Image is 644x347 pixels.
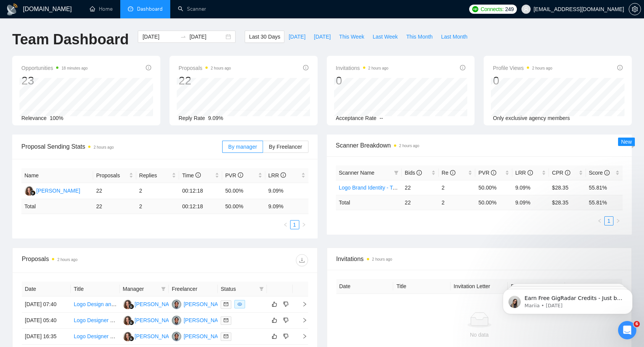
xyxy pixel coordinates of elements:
[71,313,119,329] td: Logo Designer Needed for Amazon Seller Business
[259,287,264,291] span: filter
[314,32,331,41] span: [DATE]
[296,334,307,339] span: right
[21,142,222,151] span: Proposal Sending Stats
[33,29,132,36] p: Message from Mariia, sent 8w ago
[172,317,228,323] a: BO[PERSON_NAME]
[22,329,71,345] td: [DATE] 16:35
[416,170,422,175] span: info-circle
[549,180,586,195] td: $28.35
[552,170,570,176] span: CPR
[270,332,279,341] button: like
[225,172,243,178] span: PVR
[22,297,71,313] td: [DATE] 07:40
[310,31,335,43] button: [DATE]
[272,333,277,339] span: like
[629,6,641,12] a: setting
[283,222,288,227] span: left
[74,317,195,323] a: Logo Designer Needed for Amazon Seller Business
[179,183,222,199] td: 00:12:18
[179,73,231,88] div: 22
[123,300,132,309] img: PK
[450,279,508,294] th: Invitation Letter
[21,73,88,88] div: 23
[339,32,364,41] span: This Week
[180,34,186,40] span: to
[135,300,179,308] div: [PERSON_NAME]
[195,172,201,178] span: info-circle
[475,180,512,195] td: 50.00%
[224,318,228,323] span: mail
[336,63,389,73] span: Invitations
[24,186,34,196] img: PK
[604,170,610,175] span: info-circle
[290,220,299,229] li: 1
[283,317,289,323] span: dislike
[258,283,265,295] span: filter
[493,73,552,88] div: 0
[621,139,632,145] span: New
[505,5,513,13] span: 249
[283,301,289,307] span: dislike
[272,301,277,307] span: like
[142,32,177,41] input: Start date
[597,219,602,223] span: left
[36,186,80,195] div: [PERSON_NAME]
[71,329,119,345] td: Logo Designer for The Loan Heroes Brand
[291,221,299,229] a: 1
[123,332,132,341] img: PK
[595,216,604,225] li: Previous Page
[30,190,36,196] img: gigradar-bm.png
[172,301,228,307] a: BO[PERSON_NAME]
[336,115,377,121] span: Acceptance Rate
[281,220,290,229] button: left
[441,32,467,41] span: Last Month
[336,141,623,150] span: Scanner Breakdown
[22,313,71,329] td: [DATE] 05:40
[123,285,158,293] span: Manager
[605,217,613,225] a: 1
[296,302,307,307] span: right
[129,304,134,309] img: gigradar-bm.png
[616,219,620,223] span: right
[179,115,205,121] span: Reply Rate
[21,63,88,73] span: Opportunities
[491,170,496,175] span: info-circle
[172,316,181,325] img: BO
[74,333,174,339] a: Logo Designer for The Loan Heroes Brand
[180,34,186,40] span: swap-right
[265,183,308,199] td: 9.09%
[71,282,119,297] th: Title
[336,279,394,294] th: Date
[629,6,641,12] span: setting
[379,115,383,121] span: --
[172,300,181,309] img: BO
[268,172,286,178] span: LRR
[184,332,228,341] div: [PERSON_NAME]
[22,282,71,297] th: Date
[94,145,114,149] time: 2 hours ago
[595,216,604,225] button: left
[146,65,151,70] span: info-circle
[123,301,179,307] a: PK[PERSON_NAME]
[129,320,134,325] img: gigradar-bm.png
[589,170,610,176] span: Score
[491,273,644,326] iframe: Intercom notifications message
[336,195,402,210] td: Total
[12,31,129,49] h1: Team Dashboard
[399,144,420,148] time: 2 hours ago
[493,63,552,73] span: Profile Views
[57,258,77,262] time: 2 hours ago
[296,254,308,266] button: download
[439,195,475,210] td: 2
[270,316,279,325] button: like
[135,332,179,341] div: [PERSON_NAME]
[222,183,265,199] td: 50.00%
[460,65,465,70] span: info-circle
[450,170,455,175] span: info-circle
[549,195,586,210] td: $ 28.35
[123,316,132,325] img: PK
[129,336,134,341] img: gigradar-bm.png
[528,170,533,175] span: info-circle
[93,183,136,199] td: 22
